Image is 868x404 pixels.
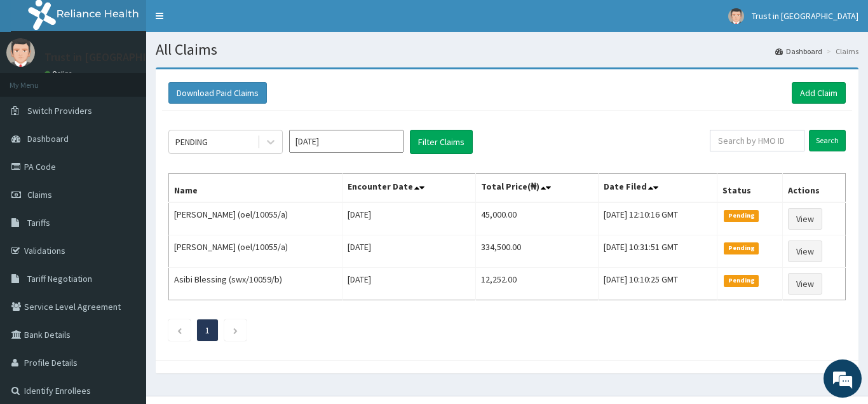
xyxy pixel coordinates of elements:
input: Search by HMO ID [710,130,804,151]
span: Trust in [GEOGRAPHIC_DATA] [752,10,858,22]
a: Previous page [177,324,182,336]
span: Tariffs [27,217,50,228]
a: View [788,208,822,230]
th: Actions [782,174,845,203]
th: Total Price(₦) [475,174,599,203]
td: [DATE] 12:10:16 GMT [599,202,717,235]
img: User Image [6,38,35,67]
th: Encounter Date [342,174,475,203]
td: 45,000.00 [475,202,599,235]
td: [PERSON_NAME] (oel/10055/a) [169,235,342,268]
a: Add Claim [792,82,846,104]
span: Dashboard [27,133,69,144]
a: View [788,273,822,295]
td: [DATE] [342,235,475,268]
td: [DATE] 10:10:25 GMT [599,268,717,300]
td: 12,252.00 [475,268,599,300]
button: Download Paid Claims [168,82,267,104]
span: Pending [724,275,759,286]
th: Name [169,174,342,203]
img: User Image [728,8,744,24]
td: [DATE] [342,268,475,300]
td: 334,500.00 [475,235,599,268]
td: [DATE] [342,202,475,235]
a: Page 1 is your current page [205,324,210,336]
th: Status [717,174,783,203]
span: Claims [27,189,52,200]
td: [DATE] 10:31:51 GMT [599,235,717,268]
input: Search [809,130,846,151]
span: Pending [724,210,759,221]
a: Online [44,69,75,78]
td: [PERSON_NAME] (oel/10055/a) [169,202,342,235]
a: Next page [233,324,238,336]
th: Date Filed [599,174,717,203]
input: Select Month and Year [289,130,403,153]
td: Asibi Blessing (swx/10059/b) [169,268,342,300]
div: PENDING [175,136,208,148]
button: Filter Claims [410,130,473,154]
span: Pending [724,242,759,254]
a: Dashboard [775,46,822,57]
span: Switch Providers [27,105,92,116]
p: Trust in [GEOGRAPHIC_DATA] [44,52,189,63]
li: Claims [824,46,858,57]
a: View [788,240,822,262]
h1: All Claims [156,41,858,58]
span: Tariff Negotiation [27,273,92,284]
